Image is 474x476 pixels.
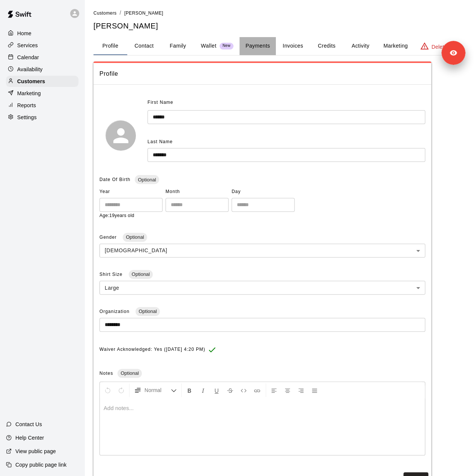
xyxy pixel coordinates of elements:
[99,344,205,356] span: Waiver Acknowledged: Yes ([DATE] 4:20 PM)
[432,43,447,51] p: Delete
[99,186,163,198] span: Year
[99,309,131,314] span: Organization
[201,42,217,50] p: Wallet
[99,69,425,79] span: Profile
[6,52,78,63] a: Calendar
[220,43,233,48] span: New
[17,114,37,121] p: Settings
[6,100,78,111] a: Reports
[17,102,36,109] p: Reports
[6,76,78,87] a: Customers
[93,10,117,16] a: Customers
[124,10,163,16] span: [PERSON_NAME]
[6,40,78,51] a: Services
[120,9,121,17] li: /
[93,37,127,55] button: Profile
[6,88,78,99] a: Marketing
[93,37,465,55] div: basic tabs example
[99,272,124,277] span: Shirt Size
[131,383,180,397] button: Formatting Options
[210,383,223,397] button: Format Underline
[93,9,465,17] nav: breadcrumb
[239,37,276,55] button: Payments
[135,177,159,183] span: Optional
[123,234,147,240] span: Optional
[17,90,41,97] p: Marketing
[15,434,44,442] p: Help Center
[15,421,42,428] p: Contact Us
[17,66,43,73] p: Availability
[6,64,78,75] a: Availability
[99,244,425,257] div: [DEMOGRAPHIC_DATA]
[197,383,209,397] button: Format Italics
[147,139,173,144] span: Last Name
[135,308,160,314] span: Optional
[93,10,117,16] span: Customers
[281,383,294,397] button: Center Align
[117,370,141,376] span: Optional
[17,42,38,49] p: Services
[268,383,280,397] button: Left Align
[276,37,310,55] button: Invoices
[343,37,377,55] button: Activity
[101,383,114,397] button: Undo
[237,383,250,397] button: Insert Code
[99,235,118,240] span: Gender
[295,383,307,397] button: Right Align
[183,383,196,397] button: Format Bold
[99,213,134,218] span: Age: 19 years old
[224,383,236,397] button: Format Strikethrough
[129,271,153,277] span: Optional
[15,461,66,469] p: Copy public page link
[99,177,130,182] span: Date Of Birth
[144,386,171,394] span: Normal
[99,281,425,295] div: Large
[6,28,78,39] a: Home
[15,448,56,455] p: View public page
[377,37,414,55] button: Marketing
[147,97,173,109] span: First Name
[93,21,465,31] h5: [PERSON_NAME]
[99,371,113,376] span: Notes
[6,112,78,123] a: Settings
[166,186,229,198] span: Month
[127,37,161,55] button: Contact
[17,30,32,37] p: Home
[308,383,321,397] button: Justify Align
[232,186,295,198] span: Day
[310,37,343,55] button: Credits
[161,37,195,55] button: Family
[17,78,45,85] p: Customers
[251,383,263,397] button: Insert Link
[115,383,128,397] button: Redo
[17,54,39,61] p: Calendar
